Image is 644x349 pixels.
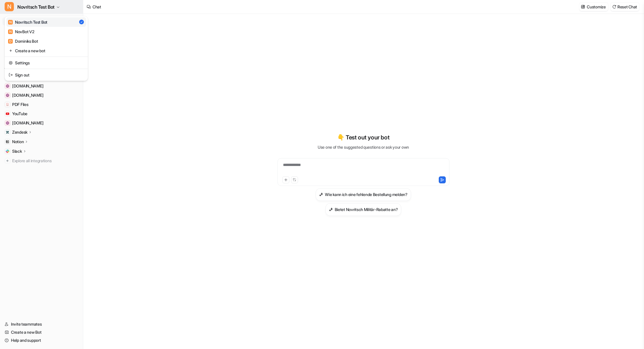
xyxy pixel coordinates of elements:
a: Create a new bot [6,46,86,55]
div: Dominiks Bot [8,38,38,44]
span: N [8,20,13,25]
a: Sign out [6,70,86,80]
span: N [5,2,14,11]
span: D [8,39,13,44]
a: Settings [6,58,86,68]
div: NovBot V2 [8,29,34,35]
img: reset [9,60,13,66]
img: reset [9,72,13,78]
div: Novritsch Test Bot [8,19,47,25]
span: N [8,29,13,34]
span: Novritsch Test Bot [17,3,55,11]
div: NNovritsch Test Bot [5,16,88,81]
img: reset [9,48,13,54]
